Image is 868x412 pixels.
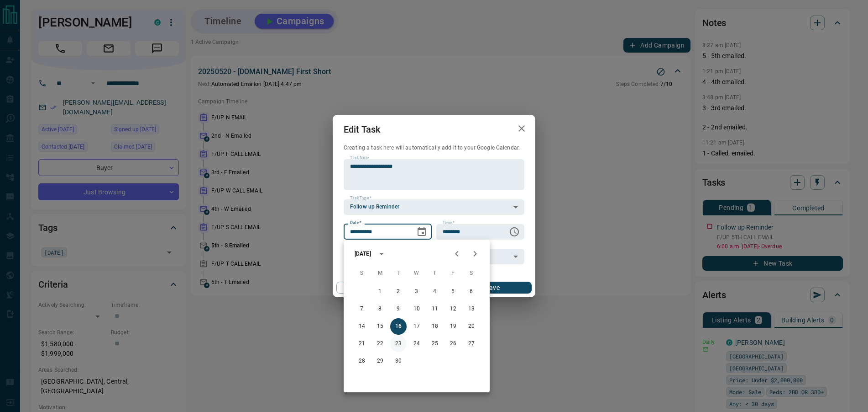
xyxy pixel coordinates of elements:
button: 3 [408,284,425,300]
label: Task Note [350,155,369,161]
button: 18 [427,318,443,335]
span: Thursday [427,264,443,283]
span: Monday [372,264,388,283]
button: 5 [445,284,461,300]
button: 14 [354,318,370,335]
button: 22 [372,336,388,352]
button: 29 [372,353,388,369]
button: Cancel [336,282,414,294]
button: 20 [463,318,480,335]
button: 21 [354,336,370,352]
button: 11 [427,301,443,317]
label: Date [350,220,361,226]
button: 19 [445,318,461,335]
button: 23 [390,336,407,352]
span: Saturday [463,264,480,283]
button: 16 [390,318,407,335]
button: Previous month [448,245,466,263]
button: 27 [463,336,480,352]
button: 17 [408,318,425,335]
button: Choose time, selected time is 6:00 AM [505,223,523,241]
button: 10 [408,301,425,317]
span: Sunday [354,264,370,283]
button: 2 [390,284,407,300]
p: Creating a task here will automatically add it to your Google Calendar. [344,144,524,152]
label: Task Type [350,195,371,201]
h2: Edit Task [333,115,391,144]
span: Tuesday [390,264,407,283]
label: Time [443,220,455,226]
button: 6 [463,284,480,300]
button: 4 [427,284,443,300]
button: Choose date, selected date is Sep 16, 2025 [413,223,431,241]
button: 7 [354,301,370,317]
button: 25 [427,336,443,352]
div: Follow up Reminder [344,199,524,215]
button: 28 [354,353,370,369]
button: 26 [445,336,461,352]
div: [DATE] [355,250,371,258]
button: 30 [390,353,407,369]
button: 12 [445,301,461,317]
button: 8 [372,301,388,317]
button: 24 [408,336,425,352]
button: Save [454,282,532,294]
button: calendar view is open, switch to year view [374,246,389,262]
button: Next month [466,245,484,263]
button: 1 [372,284,388,300]
button: 9 [390,301,407,317]
button: 13 [463,301,480,317]
span: Wednesday [408,264,425,283]
button: 15 [372,318,388,335]
span: Friday [445,264,461,283]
